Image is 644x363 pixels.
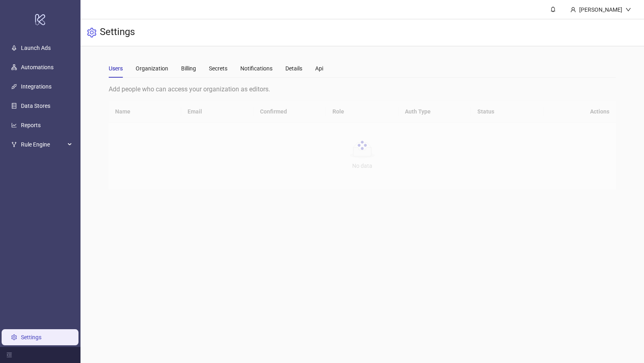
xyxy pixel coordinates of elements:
[21,83,52,90] a: Integrations
[209,64,227,73] div: Secrets
[11,142,17,147] span: fork
[625,7,631,12] span: down
[109,64,123,73] div: Users
[315,64,323,73] div: Api
[21,103,50,109] a: Data Stores
[181,64,196,73] div: Billing
[21,136,65,153] span: Rule Engine
[109,84,616,94] div: Add people who can access your organization as editors.
[100,26,135,39] h3: Settings
[550,6,556,12] span: bell
[136,64,168,73] div: Organization
[6,352,12,358] span: menu-fold
[21,45,51,51] a: Launch Ads
[240,64,272,73] div: Notifications
[21,334,41,340] a: Settings
[285,64,302,73] div: Details
[570,7,576,12] span: user
[576,5,625,14] div: [PERSON_NAME]
[21,122,41,128] a: Reports
[87,28,97,37] span: setting
[21,64,54,70] a: Automations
